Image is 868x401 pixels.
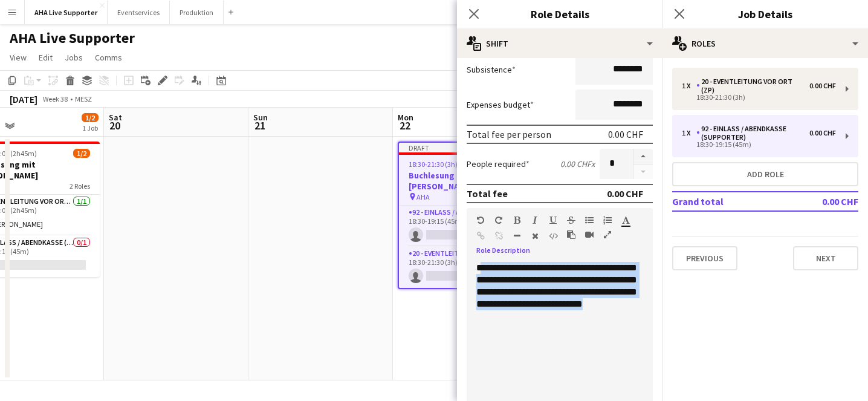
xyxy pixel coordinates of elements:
[567,230,575,240] button: Paste as plain text
[682,82,696,90] div: 1 x
[513,215,521,225] button: Bold
[793,246,858,270] button: Next
[467,158,530,169] label: People required
[585,230,594,240] button: Insert video
[399,206,532,247] app-card-role: 92 - Einlass / Abendkasse (Supporter)0/118:30-19:15 (45m)
[416,192,430,201] span: AHA
[10,29,135,47] h1: AHA Live Supporter
[251,119,268,132] span: 21
[494,215,503,225] button: Redo
[399,247,532,288] app-card-role: 20 - Eventleitung vor Ort (ZP)0/118:30-21:30 (3h)
[782,192,858,211] td: 0.00 CHF
[5,50,31,65] a: View
[399,170,532,192] h3: Buchlesung mit [PERSON_NAME]
[409,160,458,169] span: 18:30-21:30 (3h)
[25,1,108,24] button: AHA Live Supporter
[70,181,90,191] span: 2 Roles
[75,94,92,103] div: MESZ
[170,1,224,24] button: Produktion
[40,94,70,103] span: Week 38
[457,29,662,58] div: Shift
[608,128,643,140] div: 0.00 CHF
[107,119,122,132] span: 20
[39,52,53,63] span: Edit
[672,192,782,211] td: Grand total
[467,64,516,75] label: Subsistence
[567,215,575,225] button: Strikethrough
[399,143,532,152] div: Draft
[809,129,836,137] div: 0.00 CHF
[467,99,534,110] label: Expenses budget
[682,94,836,100] div: 18:30-21:30 (3h)
[95,52,122,63] span: Comms
[672,246,737,270] button: Previous
[585,215,594,225] button: Unordered List
[65,52,83,63] span: Jobs
[549,215,557,225] button: Underline
[467,187,508,200] div: Total fee
[457,6,662,22] h3: Role Details
[696,125,809,142] div: 92 - Einlass / Abendkasse (Supporter)
[560,158,595,169] div: 0.00 CHF x
[82,123,98,132] div: 1 Job
[34,50,57,65] a: Edit
[603,215,612,225] button: Ordered List
[90,50,127,65] a: Comms
[662,6,868,22] h3: Job Details
[682,142,836,148] div: 18:30-19:15 (45m)
[621,215,630,225] button: Text Color
[82,113,99,122] span: 1/2
[809,82,836,90] div: 0.00 CHF
[513,231,521,241] button: Horizontal Line
[696,77,809,94] div: 20 - Eventleitung vor Ort (ZP)
[10,93,37,105] div: [DATE]
[396,119,413,132] span: 22
[398,142,533,289] app-job-card: Draft18:30-21:30 (3h)0/2Buchlesung mit [PERSON_NAME] AHA2 Roles92 - Einlass / Abendkasse (Support...
[549,231,557,241] button: HTML Code
[253,112,268,123] span: Sun
[531,215,539,225] button: Italic
[633,149,653,165] button: Increase
[109,112,122,123] span: Sat
[607,187,643,200] div: 0.00 CHF
[108,1,170,24] button: Eventservices
[672,162,858,186] button: Add role
[531,231,539,241] button: Clear Formatting
[662,29,868,58] div: Roles
[10,52,27,63] span: View
[682,129,696,137] div: 1 x
[60,50,88,65] a: Jobs
[476,215,485,225] button: Undo
[603,230,612,240] button: Fullscreen
[73,149,90,158] span: 1/2
[398,112,413,123] span: Mon
[467,128,551,140] div: Total fee per person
